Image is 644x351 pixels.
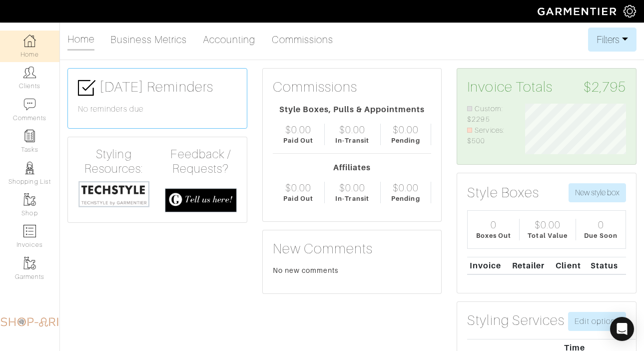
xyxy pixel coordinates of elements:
[23,130,36,142] img: reminder-icon-8004d30b9f0a5d33ae49ab947aed9ed385cf756f9e5892f1edd6e32f2345188e.png
[510,257,553,274] th: Retailer
[588,257,626,274] th: Status
[78,105,237,114] h6: No reminders due
[568,312,626,331] a: Edit options
[273,79,358,96] h3: Commissions
[165,147,237,176] h4: Feedback / Requests?
[78,79,95,97] img: check-box-icon-36a4915ff3ba2bd8f6e4f29bc755bb66becd62c870f447fc0dd1365fcfddab58.png
[110,30,187,50] a: Business Metrics
[584,79,626,96] span: $2,795
[467,104,510,125] li: Custom: $2295
[283,194,313,203] div: Paid Out
[610,317,634,341] div: Open Intercom Messenger
[78,147,150,176] h4: Styling Resources:
[273,265,432,275] div: No new comments
[165,188,237,212] img: feedback_requests-3821251ac2bd56c73c230f3229a5b25d6eb027adea667894f41107c140538ee0.png
[491,219,497,231] div: 0
[23,257,36,269] img: garments-icon-b7da505a4dc4fd61783c78ac3ca0ef83fa9d6f193b1c9dc38574b1d14d53ca28.png
[598,219,604,231] div: 0
[584,231,617,240] div: Due Soon
[476,231,511,240] div: Boxes Out
[467,184,539,201] h3: Style Boxes
[67,29,94,51] a: Home
[393,124,419,136] div: $0.00
[273,162,432,174] div: Affiliates
[391,194,420,203] div: Pending
[335,136,369,145] div: In-Transit
[23,193,36,206] img: garments-icon-b7da505a4dc4fd61783c78ac3ca0ef83fa9d6f193b1c9dc38574b1d14d53ca28.png
[533,3,624,20] img: garmentier-logo-header-white-b43fb05a5012e4ada735d5af1a66efaba907eab6374d6393d1fbf88cb4ef424d.png
[23,35,36,47] img: dashboard-icon-dbcd8f5a0b271acd01030246c82b418ddd0df26cd7fceb0bd07c9910d44c42f6.png
[23,98,36,111] img: comment-icon-a0a6a9ef722e966f86d9cbdc48e553b5cf19dbc54f86b18d962a5391bc8f6eb6.png
[339,124,365,136] div: $0.00
[23,162,36,174] img: stylists-icon-eb353228a002819b7ec25b43dbf5f0378dd9e0616d9560372ff212230b889e62.png
[23,66,36,79] img: clients-icon-6bae9207a08558b7cb47a8932f037763ab4055f8c8b6bfacd5dc20c3e0201464.png
[23,225,36,237] img: orders-icon-0abe47150d42831381b5fb84f609e132dff9fe21cb692f30cb5eec754e2cba89.png
[273,104,432,116] div: Style Boxes, Pulls & Appointments
[528,231,568,240] div: Total Value
[285,124,311,136] div: $0.00
[467,79,626,96] h3: Invoice Totals
[283,136,313,145] div: Paid Out
[467,125,510,147] li: Services: $500
[554,257,589,274] th: Client
[285,182,311,194] div: $0.00
[624,5,636,18] img: gear-icon-white-bd11855cb880d31180b6d7d6211b90ccbf57a29d726f0c71d8c61bd08dd39cc2.png
[569,183,626,202] button: New style box
[467,257,510,274] th: Invoice
[393,182,419,194] div: $0.00
[335,194,369,203] div: In-Transit
[203,30,256,50] a: Accounting
[78,79,237,97] h3: [DATE] Reminders
[535,219,561,231] div: $0.00
[588,28,637,52] button: Filters
[467,312,565,329] h3: Styling Services
[78,180,150,208] img: techstyle-93310999766a10050dc78ceb7f971a75838126fd19372ce40ba20cdf6a89b94b.png
[272,30,334,50] a: Commissions
[273,240,432,257] h3: New Comments
[391,136,420,145] div: Pending
[339,182,365,194] div: $0.00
